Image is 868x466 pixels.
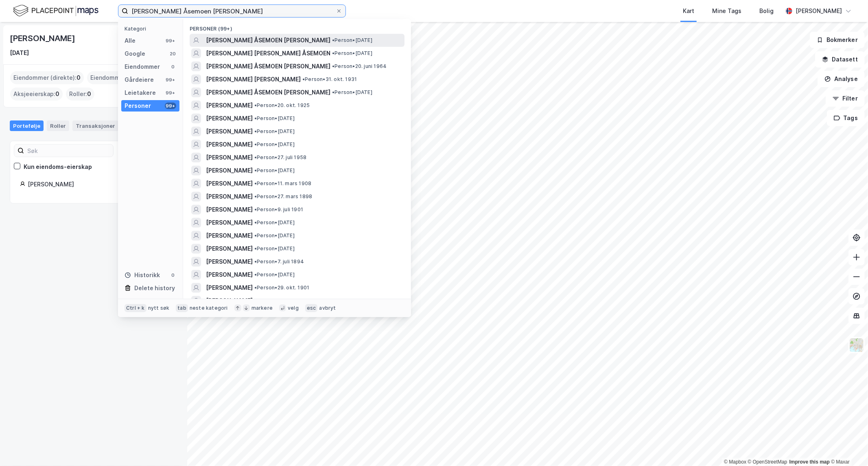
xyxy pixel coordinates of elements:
span: • [302,76,305,82]
div: [DATE] [10,48,29,58]
div: Kontrollprogram for chat [827,427,868,466]
span: Person • 20. okt. 1925 [254,102,310,109]
div: Eiendommer (Indirekte) : [87,71,166,84]
div: nytt søk [148,305,170,311]
span: [PERSON_NAME] [206,205,253,214]
div: Roller : [66,88,94,101]
button: Filter [826,90,865,107]
span: Person • 29. okt. 1901 [254,284,309,291]
div: 99+ [165,37,176,44]
span: Person • 7. juli 1894 [254,258,304,265]
span: • [254,115,257,121]
div: Eiendommer (direkte) : [10,71,84,84]
span: • [254,245,257,252]
div: Aksjeeierskap : [10,88,63,101]
div: Kategori [125,26,179,32]
span: • [254,167,257,173]
a: Improve this map [789,459,830,465]
div: 99+ [165,77,176,83]
span: [PERSON_NAME] [206,166,253,175]
span: [PERSON_NAME] ÅSEMOEN [PERSON_NAME] [206,61,330,71]
span: • [254,180,257,186]
span: • [254,141,257,147]
span: • [332,89,335,95]
span: Person • [DATE] [254,245,295,252]
span: • [332,63,335,69]
span: 0 [87,89,91,99]
div: Google [125,49,145,59]
div: tab [176,304,188,312]
div: Personer (99+) [183,19,411,34]
span: • [254,258,257,265]
span: Person • 27. juli 1958 [254,154,306,161]
div: [PERSON_NAME] [796,6,842,16]
div: Kart [683,6,694,16]
span: • [254,232,257,238]
span: [PERSON_NAME] [206,283,253,293]
span: [PERSON_NAME] ÅSEMOEN [PERSON_NAME] [206,88,330,97]
span: Person • 20. juni 1964 [332,63,387,70]
span: [PERSON_NAME] [PERSON_NAME] [206,74,301,84]
span: [PERSON_NAME] [206,244,253,254]
span: [PERSON_NAME] [206,270,253,280]
span: • [254,193,257,199]
span: [PERSON_NAME] [206,140,253,149]
button: Tags [827,110,865,126]
div: Transaksjoner [72,120,118,131]
div: esc [305,304,318,312]
div: 0 [170,272,176,278]
span: [PERSON_NAME] [206,127,253,136]
button: Analyse [818,71,865,87]
div: velg [288,305,299,311]
span: • [254,219,257,225]
span: [PERSON_NAME] [PERSON_NAME] ÅSEMOEN [206,48,330,58]
div: Delete history [134,283,175,293]
span: Person • [DATE] [254,219,295,226]
div: [PERSON_NAME] [28,179,167,189]
div: Historikk [125,270,160,280]
div: Roller [47,120,69,131]
span: Person • [DATE] [254,128,295,135]
input: Søk [24,144,113,157]
span: Person • 9. juli 1901 [254,206,303,213]
div: Alle [125,36,136,46]
iframe: Chat Widget [827,427,868,466]
span: [PERSON_NAME] [206,114,253,123]
a: OpenStreetMap [748,459,787,465]
span: 0 [55,89,59,99]
span: • [254,284,257,291]
span: [PERSON_NAME] ÅSEMOEN [PERSON_NAME] [206,35,330,45]
span: Person • [DATE] [254,141,295,148]
div: 99+ [165,103,176,109]
a: Mapbox [724,459,746,465]
span: Person • 27. mars 1898 [254,193,312,200]
span: Person • [DATE] [254,271,295,278]
span: 0 [77,73,81,83]
span: Person • 11. mars 1908 [254,180,311,187]
span: Person • [DATE] [254,115,295,122]
span: [PERSON_NAME] [206,192,253,201]
span: • [254,271,257,278]
span: Person • [DATE] [254,167,295,174]
span: [PERSON_NAME] [206,179,253,188]
img: Z [849,337,864,353]
span: Person • 31. okt. 1931 [302,76,357,83]
div: markere [251,305,273,311]
div: Mine Tags [712,6,741,16]
div: Kun eiendoms-eierskap [24,162,92,172]
button: Bokmerker [810,32,865,48]
img: logo.f888ab2527a4732fd821a326f86c7f29.svg [13,4,98,18]
span: [PERSON_NAME] [206,218,253,228]
div: Bolig [759,6,774,16]
span: • [332,50,335,56]
input: Søk på adresse, matrikkel, gårdeiere, leietakere eller personer [128,5,336,17]
span: [PERSON_NAME] [206,101,253,110]
div: [PERSON_NAME] [10,32,77,45]
span: Person • [DATE] [332,89,372,96]
span: • [332,37,335,43]
div: neste kategori [190,305,228,311]
span: • [254,128,257,134]
span: Person • [DATE] [332,37,372,44]
span: • [254,102,257,108]
span: • [254,154,257,160]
